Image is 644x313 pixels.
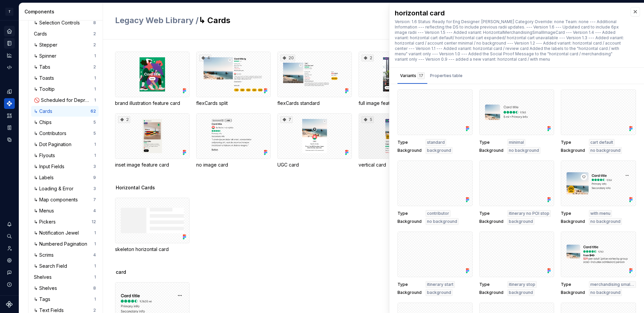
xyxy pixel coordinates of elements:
span: no background [427,219,457,224]
a: ↳ Labels9 [31,172,99,183]
div: 4flexCards split [196,52,271,107]
div: 2 [362,55,374,61]
button: Contact support [4,267,15,278]
a: ↳ Numbered Pagination1 [31,239,99,249]
div: 1 [94,230,96,236]
span: Legacy Web Library / [115,15,199,25]
div: 5vertical card [359,113,433,168]
div: no image card [196,113,271,168]
span: background [509,290,533,295]
div: ↳ Flyouts [34,152,58,159]
div: 1 [94,142,96,147]
div: 4 [93,252,96,258]
div: 1 [94,263,96,269]
span: cart default [590,140,613,145]
span: no background [590,219,621,224]
a: Assets [4,110,15,121]
div: brand illustration feature card [115,100,190,107]
span: background [427,148,451,153]
div: flexCards split [196,100,271,107]
button: Search ⌘K [4,231,15,242]
a: Code automation [4,62,15,73]
a: ↳ Scrims4 [31,250,99,260]
div: 8 [93,286,96,291]
div: 1 [94,86,96,92]
div: 2 [93,308,96,313]
a: ↳ Search Field1 [31,261,99,271]
span: Background [479,219,503,224]
div: Invite team [4,243,15,254]
span: Type [561,282,585,287]
div: Data sources [4,134,15,145]
div: ↳ Loading & Error [34,185,76,192]
span: contributor [427,211,449,216]
h2: ↳ Cards [115,15,444,26]
div: ↳ Menus [34,207,57,214]
div: brand illustration feature card [115,52,190,107]
div: Documentation [4,38,15,49]
a: ↳ Tooltip1 [31,84,99,95]
a: ↳ Cards62 [31,106,99,117]
div: Design tokens [4,86,15,97]
div: Home [4,26,15,37]
span: Background [479,290,503,295]
div: ↳ Tooltip [34,86,57,92]
div: ↳ Labels [34,174,56,181]
a: ↳ Selection Controls8 [31,17,99,28]
div: ↳ Map components [34,196,80,203]
a: ↳ Chips5 [31,117,99,128]
div: ↳ Dot Pagination [34,141,74,148]
span: with menu [590,211,610,216]
span: Background [397,148,422,153]
a: 🚫 Scheduled for Deprecation1 [31,95,99,106]
div: 1 [94,75,96,81]
span: background [509,219,533,224]
span: Type [397,211,422,216]
div: 🚫 Scheduled for Deprecation [34,97,94,104]
div: full image feature card [359,100,433,107]
div: ↳ Scrims [34,252,56,258]
div: ↳ Search Field [34,263,70,269]
a: ↳ Spinner1 [31,51,99,61]
div: 1 [94,297,96,302]
span: background [427,290,451,295]
span: Type [479,211,503,216]
div: ↳ Selection Controls [34,19,83,26]
div: 1 [94,98,96,103]
div: 8 [93,20,96,25]
div: 2 [93,31,96,37]
div: 2inset image feature card [115,113,190,168]
span: itinerary start [427,282,453,287]
div: ↳ Pickers [34,218,58,225]
div: 20flexCards standard [277,52,352,107]
div: ↳ Shelves [34,285,60,292]
div: ↳ Toasts [34,75,57,81]
span: Background [561,290,585,295]
div: 1 [94,53,96,59]
a: ↳ Flyouts1 [31,150,99,161]
a: ↳ Tabs2 [31,62,99,72]
div: 1 [94,241,96,247]
span: Type [561,211,585,216]
div: 3 [93,164,96,169]
div: 1 [94,153,96,158]
div: Components [24,8,100,15]
div: 7UGC card [277,113,352,168]
div: Notifications [4,219,15,230]
div: Shelves [34,274,54,280]
a: ↳ Contributors5 [31,128,99,139]
a: Components [4,98,15,109]
div: vertical card [359,162,433,168]
div: Cards [34,30,50,37]
a: ↳ Dot Pagination1 [31,139,99,150]
button: T [1,4,17,19]
div: 7 [93,197,96,202]
span: Type [397,140,422,145]
a: ↳ Shelves8 [31,283,99,294]
a: Settings [4,255,15,266]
